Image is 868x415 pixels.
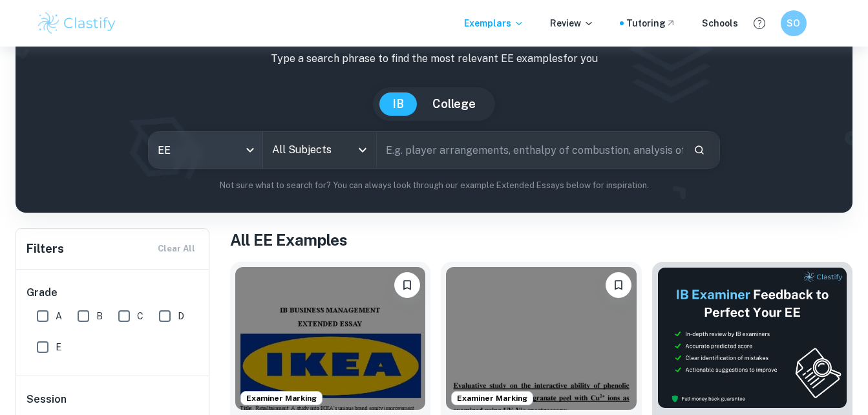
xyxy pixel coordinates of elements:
[96,309,103,323] span: B
[241,392,322,404] span: Examiner Marking
[26,179,842,192] p: Not sure what to search for? You can always look through our example Extended Essays below for in...
[786,16,801,30] h6: SO
[702,16,738,30] a: Schools
[394,272,420,298] button: Bookmark
[354,141,372,159] button: Open
[26,240,64,258] h6: Filters
[26,285,200,301] h6: Grade
[26,51,842,67] p: Type a search phrase to find the most relevant EE examples for you
[748,12,770,34] button: Help and Feedback
[626,16,676,30] a: Tutoring
[137,309,143,323] span: C
[230,228,852,251] h1: All EE Examples
[56,309,62,323] span: A
[377,132,683,168] input: E.g. player arrangements, enthalpy of combustion, analysis of a big city...
[688,139,710,161] button: Search
[657,267,847,409] img: Thumbnail
[235,267,425,410] img: Business and Management EE example thumbnail: To what extent have IKEA's in-store reta
[452,392,533,404] span: Examiner Marking
[379,92,417,116] button: IB
[56,340,61,354] span: E
[149,132,262,168] div: EE
[606,272,631,298] button: Bookmark
[550,16,594,30] p: Review
[464,16,524,30] p: Exemplars
[781,10,807,36] button: SO
[178,309,184,323] span: D
[419,92,489,116] button: College
[36,10,118,36] img: Clastify logo
[446,267,636,410] img: Chemistry EE example thumbnail: How do phenolic acid derivatives obtaine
